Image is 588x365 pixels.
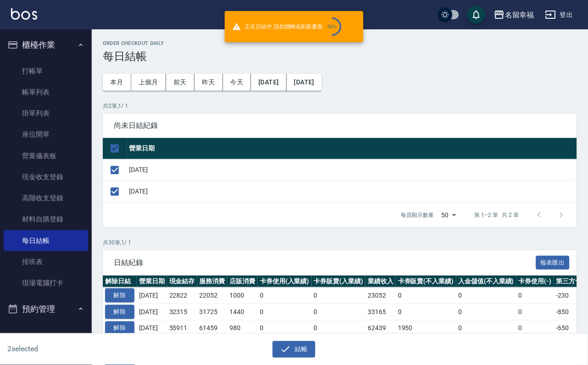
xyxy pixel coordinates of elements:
[105,321,134,336] button: 解除
[114,121,566,130] span: 尚未日結紀錄
[4,209,88,230] a: 材料自購登錄
[438,203,460,227] div: 50
[456,320,517,337] td: 0
[258,304,312,321] td: 0
[4,297,88,321] button: 預約管理
[456,304,517,321] td: 0
[536,256,570,270] button: 報表匯出
[396,288,456,304] td: 0
[396,276,456,288] th: 卡券販賣(不入業績)
[223,74,252,91] button: 今天
[312,304,366,321] td: 0
[105,288,134,303] button: 解除
[167,288,197,304] td: 22822
[105,305,134,319] button: 解除
[505,9,534,21] div: 名留幸福
[273,341,315,358] button: 結帳
[349,21,360,32] button: close
[475,211,519,219] p: 第 1–2 筆 共 2 筆
[167,304,197,321] td: 32315
[103,276,137,288] th: 解除日結
[114,258,536,267] span: 日結紀錄
[536,258,570,266] a: 報表匯出
[287,74,322,91] button: [DATE]
[4,82,88,103] a: 帳單列表
[197,288,228,304] td: 22052
[4,251,88,272] a: 排班表
[11,8,37,20] img: Logo
[127,159,577,181] td: [DATE]
[4,325,88,346] a: 預約管理
[258,320,312,337] td: 0
[516,288,554,304] td: 0
[4,272,88,293] a: 現場電腦打卡
[167,320,197,337] td: 55911
[127,138,577,160] th: 營業日期
[542,6,577,23] button: 登出
[167,276,197,288] th: 現金結存
[195,74,223,91] button: 昨天
[227,320,258,337] td: 980
[516,276,554,288] th: 卡券使用(-)
[103,40,577,46] h2: Order checkout daily
[103,74,131,91] button: 本月
[227,276,258,288] th: 店販消費
[365,320,396,337] td: 62439
[4,61,88,82] a: 打帳單
[456,276,517,288] th: 入金儲值(不入業績)
[137,304,167,321] td: [DATE]
[258,288,312,304] td: 0
[137,276,167,288] th: 營業日期
[467,6,486,24] button: save
[327,24,337,30] div: 50 %
[4,124,88,145] a: 座位開單
[4,166,88,188] a: 現金收支登錄
[401,211,434,219] p: 每頁顯示數量
[396,320,456,337] td: 1950
[227,288,258,304] td: 1000
[127,181,577,202] td: [DATE]
[4,230,88,251] a: 每日結帳
[365,276,396,288] th: 業績收入
[312,320,366,337] td: 0
[232,17,341,36] span: 正在日結中 請勿跳轉或刷新畫面
[197,304,228,321] td: 31725
[197,276,228,288] th: 服務消費
[137,288,167,304] td: [DATE]
[7,343,145,355] h6: 2 selected
[312,288,366,304] td: 0
[4,33,88,57] button: 櫃檯作業
[251,74,286,91] button: [DATE]
[365,304,396,321] td: 33165
[137,320,167,337] td: [DATE]
[312,276,366,288] th: 卡券販賣(入業績)
[131,74,166,91] button: 上個月
[103,50,577,63] h3: 每日結帳
[490,6,538,24] button: 名留幸福
[396,304,456,321] td: 0
[4,188,88,209] a: 高階收支登錄
[227,304,258,321] td: 1440
[4,145,88,166] a: 營業儀表板
[166,74,195,91] button: 前天
[197,320,228,337] td: 61459
[103,102,577,110] p: 共 2 筆, 1 / 1
[365,288,396,304] td: 23052
[516,304,554,321] td: 0
[456,288,517,304] td: 0
[103,238,577,247] p: 共 30 筆, 1 / 1
[258,276,312,288] th: 卡券使用(入業績)
[4,103,88,124] a: 掛單列表
[516,320,554,337] td: 0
